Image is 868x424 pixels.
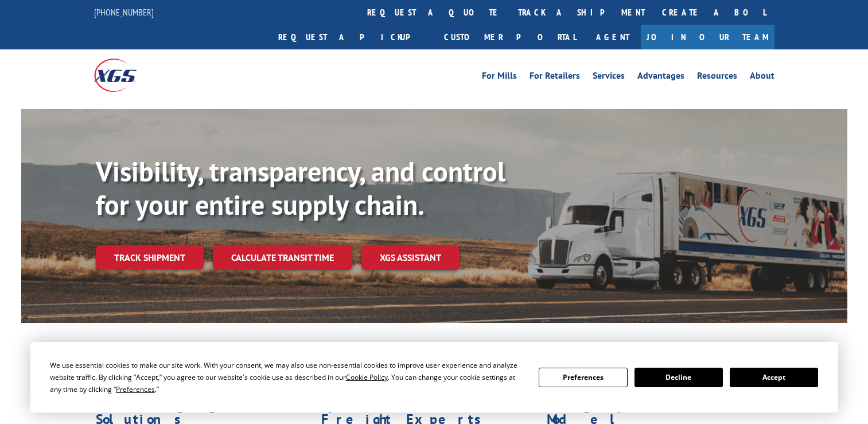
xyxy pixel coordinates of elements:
a: Request a pickup [270,25,435,49]
a: XGS ASSISTANT [361,245,460,270]
a: Customer Portal [435,25,585,49]
button: Accept [730,368,818,387]
div: Cookie Consent Prompt [30,342,838,413]
a: About [750,71,774,84]
b: Visibility, transparency, and control for your entire supply chain. [96,153,505,222]
a: Advantages [637,71,684,84]
a: Agent [585,25,641,49]
div: We use essential cookies to make our site work. With your consent, we may also use non-essential ... [50,359,525,395]
a: Calculate transit time [213,245,352,270]
button: Decline [635,368,723,387]
button: Preferences [539,368,627,387]
a: Services [593,71,625,84]
a: [PHONE_NUMBER] [94,6,154,18]
a: Join Our Team [641,25,774,49]
a: For Mills [482,71,517,84]
a: For Retailers [530,71,580,84]
span: Cookie Policy [346,372,388,382]
a: Track shipment [96,245,204,269]
a: Resources [697,71,737,84]
span: Preferences [116,384,155,394]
